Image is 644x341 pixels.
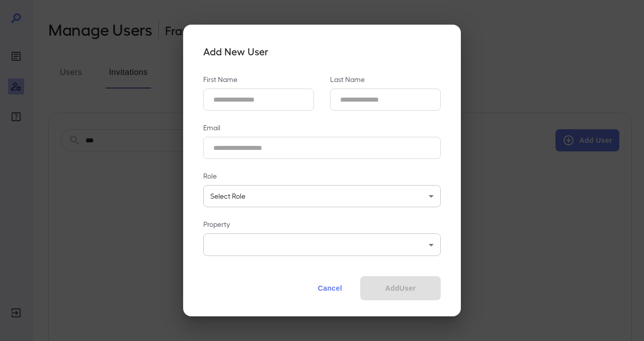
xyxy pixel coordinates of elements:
p: First Name [203,74,314,84]
p: Property [203,219,441,229]
p: Email [203,123,441,133]
button: Cancel [308,276,352,300]
p: Last Name [330,74,441,84]
p: Role [203,171,441,181]
h4: Add New User [203,45,441,58]
div: Select Role [203,185,441,207]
